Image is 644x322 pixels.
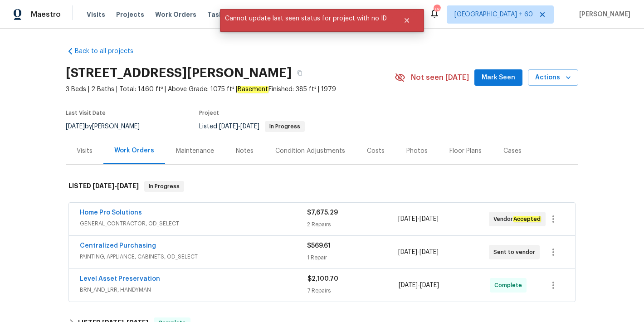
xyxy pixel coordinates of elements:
[307,220,398,229] div: 2 Repairs
[266,124,304,129] span: In Progress
[420,282,439,288] span: [DATE]
[420,249,439,255] span: [DATE]
[66,85,395,94] span: 3 Beds | 2 Baths | Total: 1460 ft² | Above Grade: 1075 ft² | Finished: 385 ft² | 1979
[199,123,305,130] span: Listed
[236,146,254,156] div: Notes
[68,181,139,192] h6: LISTED
[80,243,156,249] a: Centralized Purchasing
[66,172,578,201] div: LISTED [DATE]-[DATE]In Progress
[80,219,307,228] span: GENERAL_CONTRACTOR, OD_SELECT
[482,72,515,83] span: Mark Seen
[367,146,385,156] div: Costs
[398,216,417,222] span: [DATE]
[80,276,160,282] a: Level Asset Preservation
[66,110,106,116] span: Last Visit Date
[449,146,482,156] div: Floor Plans
[454,10,533,19] span: [GEOGRAPHIC_DATA] + 60
[66,123,85,130] span: [DATE]
[398,215,439,224] span: -
[240,123,259,130] span: [DATE]
[420,216,439,222] span: [DATE]
[77,146,93,156] div: Visits
[493,215,545,224] span: Vendor
[275,146,345,156] div: Condition Adjustments
[399,282,418,288] span: [DATE]
[307,210,338,216] span: $7,675.29
[392,11,422,29] button: Close
[66,121,151,132] div: by [PERSON_NAME]
[503,146,522,156] div: Cases
[145,182,183,191] span: In Progress
[399,281,439,290] span: -
[93,183,139,189] span: -
[117,183,139,189] span: [DATE]
[219,123,259,130] span: -
[411,73,469,82] span: Not seen [DATE]
[66,68,292,78] h2: [STREET_ADDRESS][PERSON_NAME]
[199,110,219,116] span: Project
[406,146,428,156] div: Photos
[576,10,630,19] span: [PERSON_NAME]
[398,248,439,257] span: -
[176,146,214,156] div: Maintenance
[398,249,417,255] span: [DATE]
[219,123,238,130] span: [DATE]
[114,146,154,155] div: Work Orders
[535,72,571,83] span: Actions
[31,10,61,19] span: Maestro
[292,65,308,81] button: Copy Address
[80,210,142,216] a: Home Pro Solutions
[237,86,268,93] em: Basement
[528,69,578,86] button: Actions
[307,243,331,249] span: $569.61
[116,10,144,19] span: Projects
[307,276,338,282] span: $2,100.70
[207,11,226,18] span: Tasks
[66,47,153,56] a: Back to all projects
[93,183,114,189] span: [DATE]
[307,286,399,295] div: 7 Repairs
[155,10,196,19] span: Work Orders
[474,69,522,86] button: Mark Seen
[494,281,526,290] span: Complete
[80,252,307,261] span: PAINTING, APPLIANCE, CABINETS, OD_SELECT
[513,216,541,222] em: Accepted
[493,248,539,257] span: Sent to vendor
[220,9,392,28] span: Cannot update last seen status for project with no ID
[307,253,398,262] div: 1 Repair
[434,5,440,15] div: 766
[80,285,307,294] span: BRN_AND_LRR, HANDYMAN
[87,10,105,19] span: Visits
